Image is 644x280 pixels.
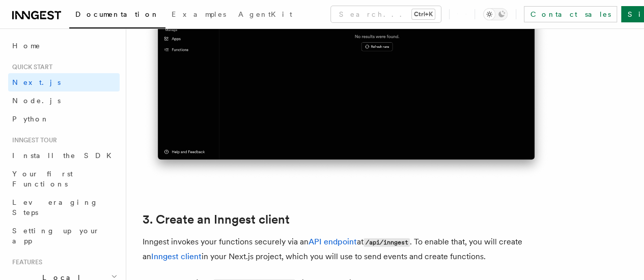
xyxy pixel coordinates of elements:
a: Examples [165,3,232,27]
span: Features [8,258,42,266]
kbd: Ctrl+K [412,9,435,19]
a: AgentKit [232,3,298,27]
button: Toggle dark mode [483,8,508,20]
a: API endpoint [309,237,357,246]
button: Search...Ctrl+K [331,6,441,22]
a: Next.js [8,73,120,91]
a: Home [8,37,120,55]
span: Node.js [12,97,61,105]
span: Home [12,41,41,51]
a: Inngest client [151,252,202,261]
span: Leveraging Steps [12,198,98,216]
span: Python [12,115,49,123]
a: Contact sales [524,6,617,22]
a: Install the SDK [8,146,120,165]
span: Examples [172,10,226,18]
span: Your first Functions [12,170,73,188]
a: Node.js [8,91,120,110]
span: Quick start [8,63,52,71]
p: Inngest invokes your functions securely via an at . To enable that, you will create an in your Ne... [143,235,550,264]
a: Setting up your app [8,222,120,250]
a: Your first Functions [8,165,120,193]
span: Install the SDK [12,151,118,160]
a: Python [8,110,120,128]
a: Documentation [69,3,165,28]
span: Inngest tour [8,136,57,144]
a: 3. Create an Inngest client [143,212,290,227]
code: /api/inngest [363,238,410,247]
a: Leveraging Steps [8,193,120,222]
span: Documentation [75,10,159,18]
span: Setting up your app [12,227,100,245]
span: AgentKit [238,10,292,18]
span: Next.js [12,78,61,86]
